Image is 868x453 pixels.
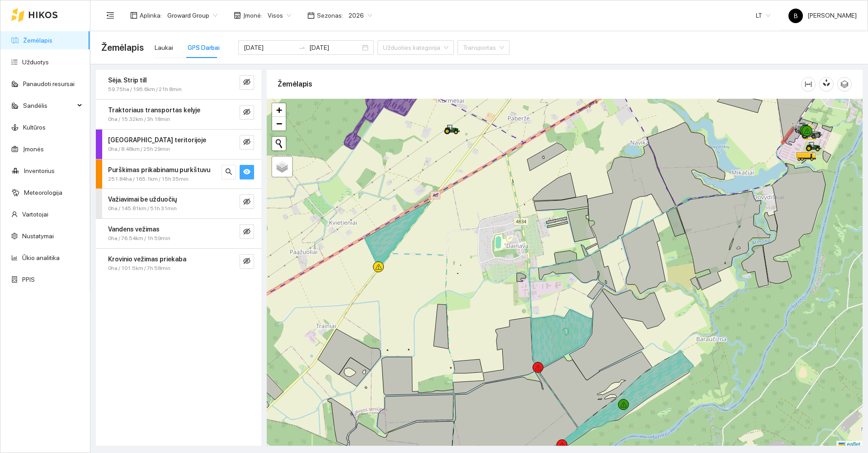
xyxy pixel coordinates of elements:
[307,12,315,19] span: calendar
[272,137,286,150] button: Initiate a new search
[108,77,146,84] strong: Sėja. Strip till
[96,100,261,129] div: Traktoriaus transportas kelyje0ha / 15.32km / 3h 18mineye-invisible
[317,10,343,20] span: Sezonas :
[244,43,295,53] input: Pradžios data
[243,198,250,207] span: eye-invisible
[108,264,170,273] span: 0ha / 101.5km / 7h 58min
[101,6,119,24] button: menu-fold
[23,80,75,87] a: Panaudoti resursai
[96,159,261,189] div: Purškimas prikabinamu purkštuvu251.84ha / 165.1km / 15h 35minsearcheye
[272,117,286,130] a: Zoom out
[243,228,250,236] span: eye-invisible
[240,105,254,120] button: eye-invisible
[243,108,250,117] span: eye-invisible
[24,167,55,174] a: Inventorius
[108,175,189,183] span: 251.84ha / 165.1km / 15h 35min
[240,254,254,269] button: eye-invisible
[23,96,75,115] span: Sandėlis
[96,70,261,99] div: Sėja. Strip till59.75ha / 195.6km / 21h 8mineye-invisible
[101,40,144,55] span: Žemėlapis
[794,9,798,23] span: B
[243,168,250,177] span: eye
[756,9,770,22] span: LT
[272,157,292,177] a: Layers
[240,135,254,149] button: eye-invisible
[96,130,261,159] div: [GEOGRAPHIC_DATA] teritorijoje0ha / 8.48km / 25h 29mineye-invisible
[802,81,815,88] span: column-width
[108,234,170,243] span: 0ha / 76.54km / 1h 59min
[276,104,282,116] span: +
[272,103,286,117] a: Zoom in
[96,249,261,278] div: Krovinio vežimas priekaba0ha / 101.5km / 7h 58mineye-invisible
[188,43,220,53] div: GPS Darbai
[234,12,241,19] span: shop
[298,44,306,51] span: swap-right
[130,12,137,19] span: layout
[222,165,236,179] button: search
[22,276,35,283] a: PPIS
[155,43,173,53] div: Laukai
[839,441,860,448] a: Leaflet
[243,10,262,20] span: Įmonė :
[108,204,177,213] span: 0ha / 145.81km / 51h 31min
[96,189,261,218] div: Važiavimai be užduočių0ha / 145.81km / 51h 31mineye-invisible
[108,196,177,203] strong: Važiavimai be užduočių
[23,37,52,44] a: Žemėlapis
[225,168,232,177] span: search
[22,254,60,261] a: Ūkio analitika
[298,44,306,51] span: to
[108,136,206,144] strong: [GEOGRAPHIC_DATA] teritorijoje
[108,115,170,124] span: 0ha / 15.32km / 3h 18min
[278,71,801,97] div: Žemėlapis
[23,124,46,131] a: Kultūros
[108,145,170,154] span: 0ha / 8.48km / 25h 29min
[240,224,254,239] button: eye-invisible
[243,257,250,266] span: eye-invisible
[24,189,62,196] a: Meteorologija
[106,11,114,19] span: menu-fold
[309,43,360,53] input: Pabaigos data
[240,75,254,90] button: eye-invisible
[108,85,182,94] span: 59.75ha / 195.6km / 21h 8min
[22,58,49,66] a: Užduotys
[788,12,857,19] span: [PERSON_NAME]
[801,77,816,92] button: column-width
[167,9,217,22] span: Groward Group
[108,106,200,114] strong: Traktoriaus transportas kelyje
[108,226,160,233] strong: Vandens vežimas
[22,211,48,218] a: Vartotojai
[140,10,162,20] span: Aplinka :
[240,165,254,179] button: eye
[96,219,261,248] div: Vandens vežimas0ha / 76.54km / 1h 59mineye-invisible
[108,255,186,263] strong: Krovinio vežimas priekaba
[23,145,44,153] a: Įmonės
[240,194,254,209] button: eye-invisible
[243,78,250,87] span: eye-invisible
[276,118,282,129] span: −
[22,232,54,240] a: Nustatymai
[268,9,291,22] span: Visos
[108,166,210,173] strong: Purškimas prikabinamu purkštuvu
[243,138,250,147] span: eye-invisible
[349,9,372,22] span: 2026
